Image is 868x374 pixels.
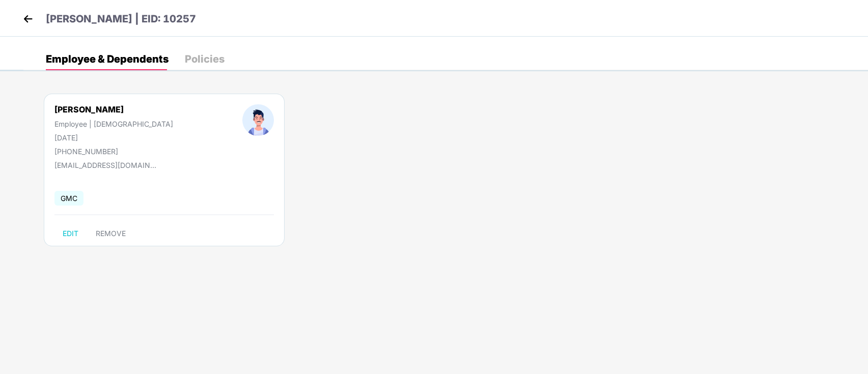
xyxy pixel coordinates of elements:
div: [EMAIL_ADDRESS][DOMAIN_NAME] [54,161,156,169]
button: REMOVE [88,225,134,242]
div: Employee & Dependents [46,54,169,64]
img: back [20,11,36,26]
div: Policies [185,54,225,64]
div: Employee | [DEMOGRAPHIC_DATA] [54,120,173,128]
div: [DATE] [54,133,173,142]
div: [PERSON_NAME] [54,104,173,114]
span: EDIT [63,229,78,238]
img: profileImage [242,104,274,136]
span: REMOVE [96,229,126,238]
p: [PERSON_NAME] | EID: 10257 [46,11,196,27]
div: [PHONE_NUMBER] [54,147,173,156]
span: GMC [54,191,83,206]
button: EDIT [54,225,87,242]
